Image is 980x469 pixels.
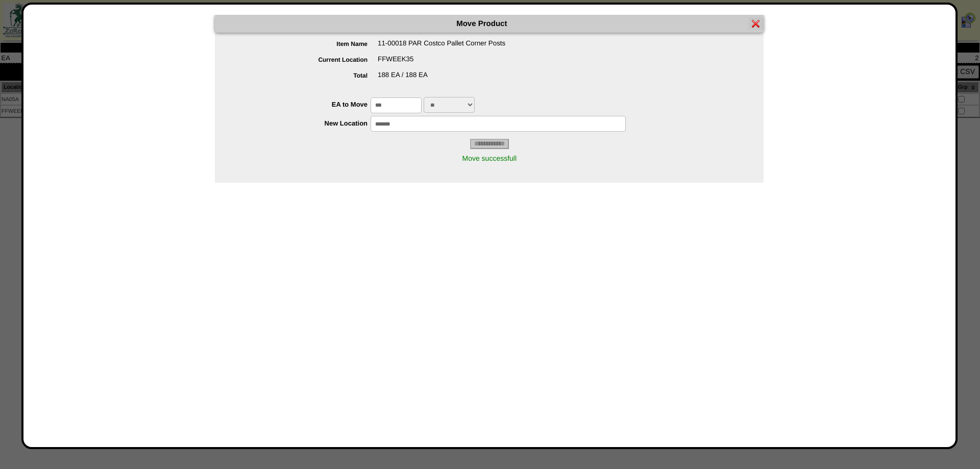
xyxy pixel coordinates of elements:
label: Item Name [235,40,378,47]
label: New Location [235,119,371,127]
img: error.gif [752,19,760,28]
div: Move successfull [215,149,764,167]
label: Current Location [235,56,378,63]
label: Total [235,72,378,79]
div: 188 EA / 188 EA [235,71,764,87]
div: 11-00018 PAR Costco Pallet Corner Posts [235,39,764,55]
label: EA to Move [235,101,371,108]
div: FFWEEK35 [235,55,764,71]
div: Move Product [215,15,764,33]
